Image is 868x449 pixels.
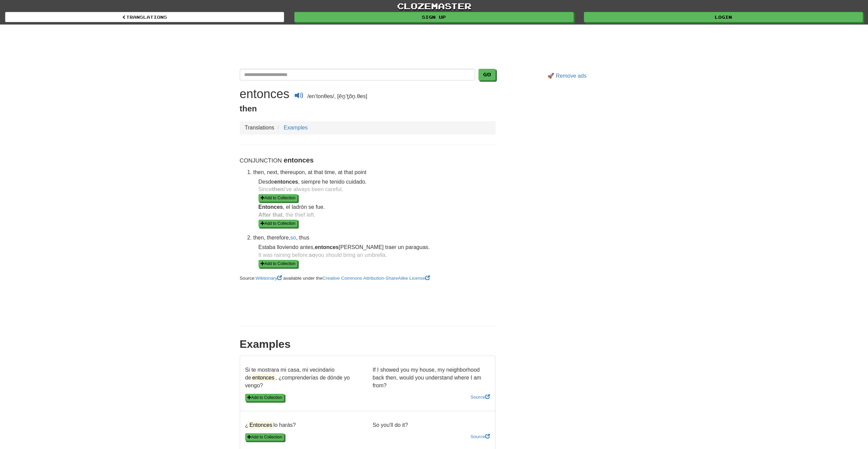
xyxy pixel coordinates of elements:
p: ¿ lo harás? [240,421,368,429]
a: so [290,235,296,241]
strong: entonces [284,156,314,164]
button: Go [479,69,496,80]
button: Add to Collection [245,433,284,441]
dd: , the thief left. [259,211,496,227]
li: Translations [245,124,275,132]
mark: entonces [251,374,275,382]
div: /enˈtonθes/, [ẽn̪ˈt̪õn̟.θes] [240,87,496,103]
span: then [240,104,257,113]
button: Add to Collection [259,260,298,267]
a: Source [470,394,490,400]
p: So you'll do it? [368,421,495,429]
b: Entonces [259,204,283,210]
dd: It was raining before, you should bring an umbrella. [259,251,496,267]
a: Creative Commons Attribution-ShareAlike License [322,276,430,281]
button: Add to Collection [259,194,298,202]
a: Login [584,12,863,22]
div: Examples [240,337,496,352]
a: Sign up [294,12,573,22]
mark: Entonces [248,421,273,429]
b: then [272,186,284,192]
button: Add to Collection [259,220,298,227]
p: Si te mostrara mi casa, mi vecindario de , ¿comprenderías de dónde yo vengo? [240,366,368,390]
input: Translate Spanish-English [240,69,475,80]
li: then, therefore, , thus [253,234,496,267]
small: Source: available under the [240,276,430,281]
dt: Desde , siempre he tenido cuidado. [259,178,496,186]
b: so [309,252,315,258]
b: entonces [274,179,298,185]
b: entonces [315,244,339,250]
a: Source [470,434,490,439]
a: Translations [5,12,284,22]
a: Wiktionary [255,276,283,281]
p: If I showed you my house, my neighborhood back then, would you understand where I am from? [368,366,495,390]
dd: Since I've always been careful. [259,186,496,202]
b: After that [259,212,283,218]
button: Add to Collection [245,394,284,401]
dt: Estaba lloviendo antes, [PERSON_NAME] traer un paraguas. [259,244,496,251]
a: 🚀 Remove ads [547,73,586,79]
a: Examples [284,125,308,130]
small: Conjunction [240,157,282,164]
h1: entonces [240,87,290,101]
dt: , el ladrón se fue. [259,203,496,211]
button: Play audio entonces [291,90,307,103]
li: then, next, thereupon, at that time, at that point [253,169,496,227]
